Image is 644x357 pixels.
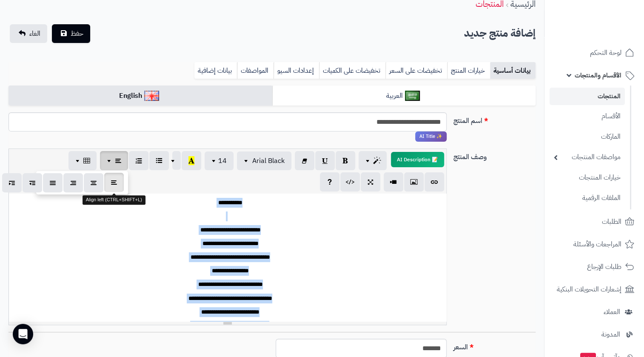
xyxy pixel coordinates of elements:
[550,148,625,166] a: مواصفات المنتجات
[252,156,285,166] span: Arial Black
[550,88,625,105] a: المنتجات
[205,151,234,170] button: 14
[447,62,490,79] a: خيارات المنتج
[52,24,90,43] button: حفظ
[490,62,536,79] a: بيانات أساسية
[550,189,625,207] a: الملفات الرقمية
[550,279,639,300] a: إشعارات التحويلات البنكية
[550,234,639,254] a: المراجعات والأسئلة
[575,69,621,81] span: الأقسام والمنتجات
[550,324,639,345] a: المدونة
[405,91,420,101] img: العربية
[550,257,639,277] a: طلبات الإرجاع
[218,156,227,166] span: 14
[237,62,274,79] a: المواصفات
[13,324,33,344] div: Open Intercom Messenger
[587,261,621,273] span: طلبات الإرجاع
[450,112,539,126] label: اسم المنتج
[550,211,639,232] a: الطلبات
[550,128,625,146] a: الماركات
[601,328,620,340] span: المدونة
[237,151,291,170] button: Arial Black
[550,169,625,187] a: خيارات المنتجات
[450,339,539,352] label: السعر
[144,91,159,101] img: English
[557,283,621,295] span: إشعارات التحويلات البنكية
[550,43,639,63] a: لوحة التحكم
[272,86,536,106] a: العربية
[602,216,621,228] span: الطلبات
[319,62,385,79] a: تخفيضات على الكميات
[464,25,536,42] h2: إضافة منتج جديد
[83,195,145,205] div: Align left (CTRL+SHIFT+L)
[391,152,444,167] button: 📝 AI Description
[550,302,639,322] a: العملاء
[573,238,621,250] span: المراجعات والأسئلة
[194,62,237,79] a: بيانات إضافية
[9,86,272,106] a: English
[29,29,40,39] span: الغاء
[590,47,621,59] span: لوحة التحكم
[586,22,636,40] img: logo-2.png
[415,131,447,142] span: انقر لاستخدام رفيقك الذكي
[450,149,539,162] label: وصف المنتج
[10,24,47,43] a: الغاء
[550,107,625,126] a: الأقسام
[274,62,319,79] a: إعدادات السيو
[71,29,83,39] span: حفظ
[604,306,620,318] span: العملاء
[385,62,447,79] a: تخفيضات على السعر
